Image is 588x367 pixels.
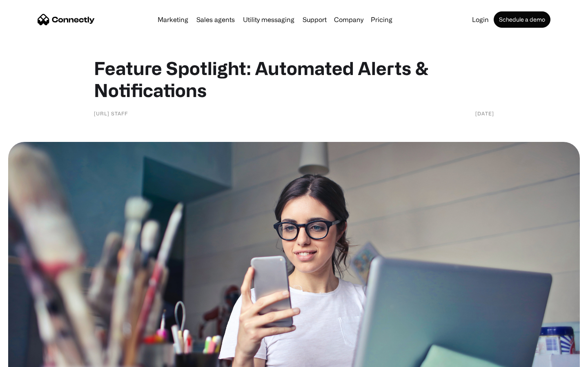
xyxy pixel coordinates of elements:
a: home [38,13,95,26]
div: [URL] staff [94,109,128,117]
ul: Language list [16,353,49,364]
a: Schedule a demo [494,11,550,28]
a: Utility messaging [240,16,298,23]
a: Pricing [367,16,396,23]
div: Company [332,14,366,25]
a: Login [469,16,492,23]
a: Sales agents [193,16,238,23]
div: [DATE] [475,109,494,117]
a: Support [299,16,330,23]
h1: Feature Spotlight: Automated Alerts & Notifications [94,57,494,101]
a: Marketing [154,16,192,23]
aside: Language selected: English [8,353,49,364]
div: Company [334,14,363,25]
